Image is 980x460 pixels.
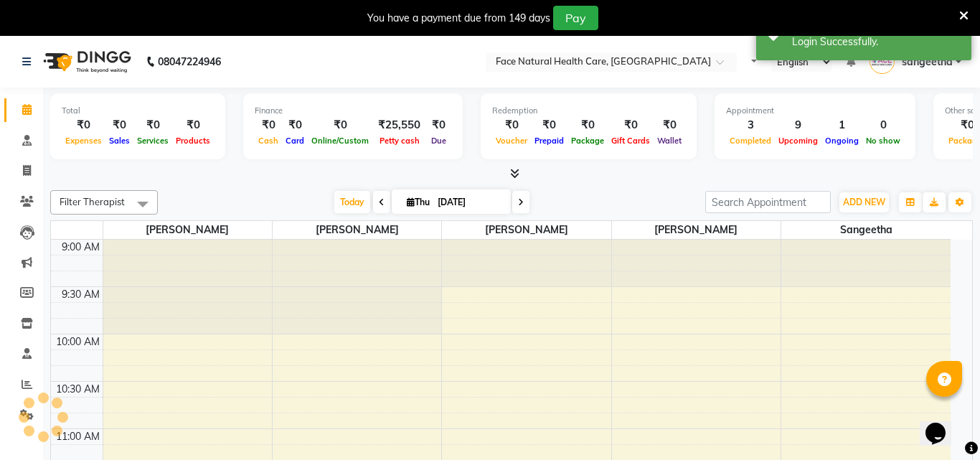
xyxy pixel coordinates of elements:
[726,105,904,117] div: Appointment
[59,240,103,255] div: 9:00 AM
[920,403,966,446] iframe: chat widget
[426,117,451,133] div: ₹0
[428,136,450,146] span: Due
[567,117,608,133] div: ₹0
[821,117,862,133] div: 1
[775,117,821,133] div: 9
[105,136,133,146] span: Sales
[654,117,685,133] div: ₹0
[705,191,831,213] input: Search Appointment
[37,42,135,82] img: logo
[308,117,372,133] div: ₹0
[492,105,685,117] div: Redemption
[308,136,372,146] span: Online/Custom
[53,382,103,397] div: 10:30 AM
[781,221,951,239] span: sangeetha
[870,49,895,74] img: sangeetha
[133,117,172,133] div: ₹0
[433,192,505,213] input: 2025-09-04
[282,136,308,146] span: Card
[902,55,953,70] span: sangeetha
[726,117,775,133] div: 3
[376,136,423,146] span: Petty cash
[839,192,889,212] button: ADD NEW
[608,136,654,146] span: Gift Cards
[282,117,308,133] div: ₹0
[492,117,531,133] div: ₹0
[792,34,961,50] div: Login Successfully.
[273,221,441,239] span: [PERSON_NAME]
[255,105,451,117] div: Finance
[403,197,433,207] span: Thu
[608,117,654,133] div: ₹0
[133,136,172,146] span: Services
[172,136,214,146] span: Products
[158,42,221,82] b: 08047224946
[103,221,272,239] span: [PERSON_NAME]
[654,136,685,146] span: Wallet
[726,136,775,146] span: Completed
[255,117,282,133] div: ₹0
[531,117,567,133] div: ₹0
[612,221,781,239] span: [PERSON_NAME]
[62,117,105,133] div: ₹0
[531,136,567,146] span: Prepaid
[821,136,862,146] span: Ongoing
[105,117,133,133] div: ₹0
[62,105,214,117] div: Total
[172,117,214,133] div: ₹0
[59,287,103,302] div: 9:30 AM
[60,196,125,207] span: Filter Therapist
[862,117,904,133] div: 0
[567,136,608,146] span: Package
[53,429,103,444] div: 11:00 AM
[372,117,426,133] div: ₹25,550
[255,136,282,146] span: Cash
[553,6,598,30] button: Pay
[442,221,611,239] span: [PERSON_NAME]
[843,197,885,207] span: ADD NEW
[334,191,370,213] span: Today
[53,334,103,349] div: 10:00 AM
[62,136,105,146] span: Expenses
[775,136,821,146] span: Upcoming
[367,11,550,26] div: You have a payment due from 149 days
[862,136,904,146] span: No show
[492,136,531,146] span: Voucher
